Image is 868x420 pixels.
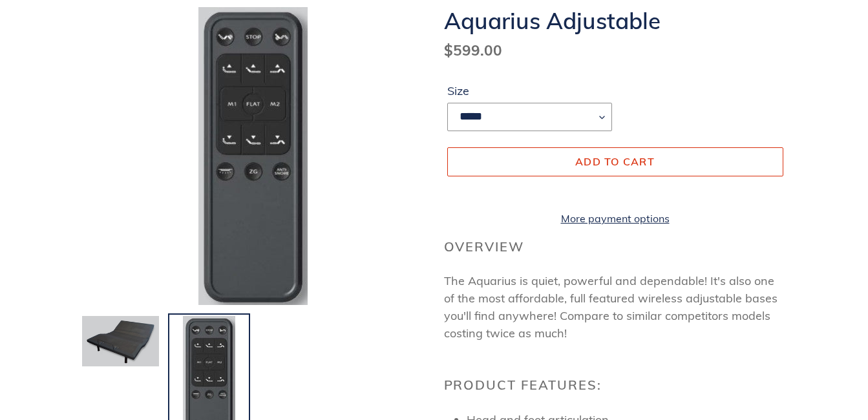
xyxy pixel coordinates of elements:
h1: Aquarius Adjustable [444,7,787,34]
h2: Product Features: [444,377,787,393]
button: Add to cart [447,147,783,176]
img: Load image into Gallery viewer, Aquarius Adjustable [81,315,160,367]
h2: Overview [444,239,787,255]
a: More payment options [447,211,783,226]
label: Size [447,82,612,100]
span: Add to cart [575,155,655,168]
p: The Aquarius is quiet, powerful and dependable! It's also one of the most affordable, full featur... [444,272,787,342]
span: $599.00 [444,41,502,59]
